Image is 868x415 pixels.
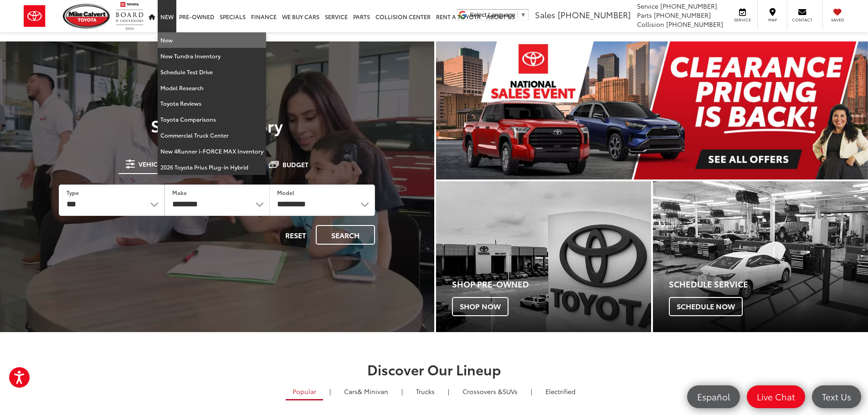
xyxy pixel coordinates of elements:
span: & Minivan [358,387,388,396]
a: Commercial Truck Center [158,128,266,143]
h4: Schedule Service [669,280,868,289]
label: Type [67,189,79,196]
div: Toyota [436,181,651,332]
button: Search [316,225,375,245]
span: Service [732,17,753,23]
a: Popular [286,384,323,400]
span: Budget [282,161,308,168]
a: Model Research [158,80,266,96]
h3: Search Inventory [38,116,396,134]
label: Make [172,189,187,196]
span: Shop Now [452,297,508,316]
label: Model [277,189,294,196]
span: Crossovers & [462,387,503,396]
span: Text Us [817,391,856,402]
span: [PHONE_NUMBER] [666,20,723,29]
span: Live Chat [752,391,800,402]
span: Sales [535,9,555,20]
h2: Discover Our Lineup [113,362,755,377]
a: Shop Pre-Owned Shop Now [436,181,651,332]
a: Schedule Test Drive [158,64,266,80]
span: [PHONE_NUMBER] [558,9,631,20]
a: Cars [337,384,395,399]
li: | [529,387,534,396]
a: New [158,32,266,48]
a: SUVs [456,384,524,399]
li: | [399,387,405,396]
span: [PHONE_NUMBER] [654,10,711,20]
span: Collision [637,20,664,29]
a: Live Chat [747,385,805,408]
a: Trucks [409,384,442,399]
span: ​ [518,11,518,18]
a: Toyota Reviews [158,96,266,112]
span: Español [693,391,734,402]
h4: Shop Pre-Owned [452,280,651,289]
span: Saved [827,17,847,23]
a: New 4Runner i-FORCE MAX Inventory [158,143,266,159]
span: [PHONE_NUMBER] [660,1,717,10]
a: Text Us [812,385,861,408]
span: Parts [637,10,652,20]
li: | [327,387,333,396]
a: Schedule Service Schedule Now [653,181,868,332]
li: | [446,387,452,396]
span: Schedule Now [669,297,743,316]
a: 2026 Toyota Prius Plug-in Hybrid [158,159,266,175]
img: Mike Calvert Toyota [63,4,111,29]
span: Contact [792,17,812,23]
span: Service [637,1,658,10]
span: Vehicle [139,161,164,167]
div: Toyota [653,181,868,332]
a: New Tundra Inventory [158,48,266,64]
span: ▼ [520,11,526,18]
a: Toyota Comparisons [158,112,266,128]
span: Map [762,17,782,23]
a: Electrified [539,384,582,399]
button: Reset [277,225,314,245]
a: Español [687,385,740,408]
